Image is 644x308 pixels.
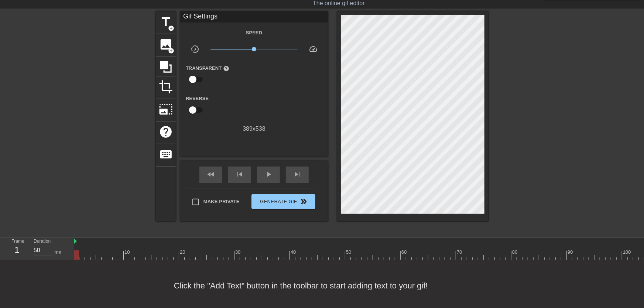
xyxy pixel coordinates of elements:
div: 100 [623,249,632,256]
div: 40 [291,249,297,256]
div: 20 [180,249,186,256]
button: Generate Gif [251,194,315,209]
div: 90 [568,249,574,256]
div: ms [54,249,61,256]
span: keyboard [159,147,173,161]
label: Transparent [186,65,229,72]
span: skip_previous [235,170,244,179]
span: help [223,65,229,72]
span: play_arrow [264,170,273,179]
span: Make Private [203,198,240,205]
span: fast_rewind [206,170,215,179]
div: Gif Settings [180,11,328,23]
span: slow_motion_video [191,45,199,54]
div: 1 [11,243,23,257]
div: Frame [6,238,28,259]
span: help [159,125,173,139]
div: 30 [235,249,242,256]
div: 50 [346,249,353,256]
label: Speed [246,29,262,37]
div: 80 [512,249,519,256]
span: title [159,15,173,29]
span: add_circle [168,25,174,31]
span: double_arrow [299,197,308,206]
span: skip_next [293,170,302,179]
span: speed [309,45,318,54]
span: image [159,37,173,51]
div: 70 [457,249,463,256]
span: photo_size_select_large [159,102,173,116]
div: 10 [124,249,131,256]
span: add_circle [168,48,174,54]
label: Reverse [186,95,209,102]
span: Generate Gif [254,197,312,206]
div: 389 x 538 [180,124,328,133]
div: 60 [401,249,408,256]
span: crop [159,80,173,94]
label: Duration [34,239,51,244]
